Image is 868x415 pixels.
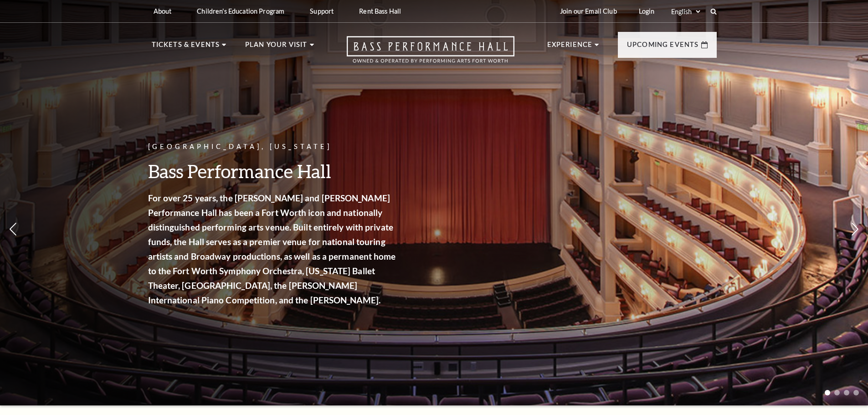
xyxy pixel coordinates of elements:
[197,7,284,15] p: Children's Education Program
[627,39,699,56] p: Upcoming Events
[669,7,702,16] select: Select:
[148,141,399,153] p: [GEOGRAPHIC_DATA], [US_STATE]
[154,7,172,15] p: About
[310,7,334,15] p: Support
[148,193,396,305] strong: For over 25 years, the [PERSON_NAME] and [PERSON_NAME] Performance Hall has been a Fort Worth ico...
[148,159,399,183] h3: Bass Performance Hall
[547,39,593,56] p: Experience
[359,7,401,15] p: Rent Bass Hall
[245,39,308,56] p: Plan Your Visit
[152,39,220,56] p: Tickets & Events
